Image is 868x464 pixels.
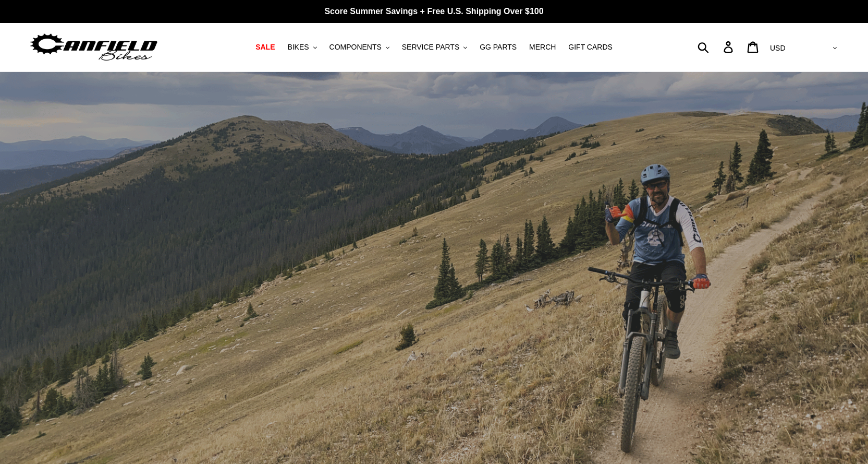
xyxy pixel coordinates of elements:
span: SALE [255,43,275,52]
img: Canfield Bikes [29,31,159,64]
span: GG PARTS [480,43,517,52]
button: BIKES [282,40,322,54]
button: SERVICE PARTS [397,40,472,54]
button: COMPONENTS [324,40,395,54]
a: GG PARTS [474,40,522,54]
span: BIKES [287,43,309,52]
a: SALE [250,40,280,54]
span: GIFT CARDS [568,43,613,52]
span: MERCH [529,43,556,52]
a: GIFT CARDS [563,40,618,54]
input: Search [703,35,730,58]
span: SERVICE PARTS [402,43,459,52]
a: MERCH [524,40,561,54]
span: COMPONENTS [329,43,382,52]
